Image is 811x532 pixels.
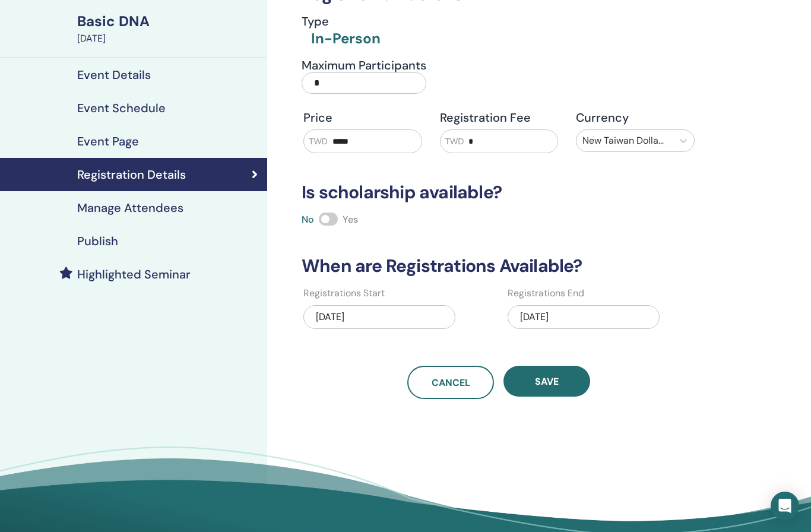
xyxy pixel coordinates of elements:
[70,11,267,46] a: Basic DNA[DATE]
[302,58,426,72] h4: Maximum Participants
[77,167,186,182] h4: Registration Details
[77,68,151,82] h4: Event Details
[303,305,455,329] div: [DATE]
[77,11,260,31] div: Basic DNA
[77,201,183,215] h4: Manage Attendees
[445,135,464,148] span: TWD
[407,366,494,399] a: Cancel
[508,305,660,329] div: [DATE]
[503,366,590,397] button: Save
[508,286,584,300] label: Registrations End
[432,376,470,389] span: Cancel
[302,213,314,226] span: No
[440,110,559,125] h4: Registration Fee
[77,234,118,248] h4: Publish
[77,101,166,115] h4: Event Schedule
[303,110,422,125] h4: Price
[535,375,559,388] span: Save
[77,267,191,281] h4: Highlighted Seminar
[302,14,381,28] h4: Type
[302,72,426,94] input: Maximum Participants
[303,286,385,300] label: Registrations Start
[294,182,704,203] h3: Is scholarship available?
[309,135,328,148] span: TWD
[77,134,139,148] h4: Event Page
[294,255,704,277] h3: When are Registrations Available?
[576,110,695,125] h4: Currency
[77,31,260,46] div: [DATE]
[343,213,358,226] span: Yes
[771,492,799,520] div: Open Intercom Messenger
[311,28,381,49] div: In-Person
